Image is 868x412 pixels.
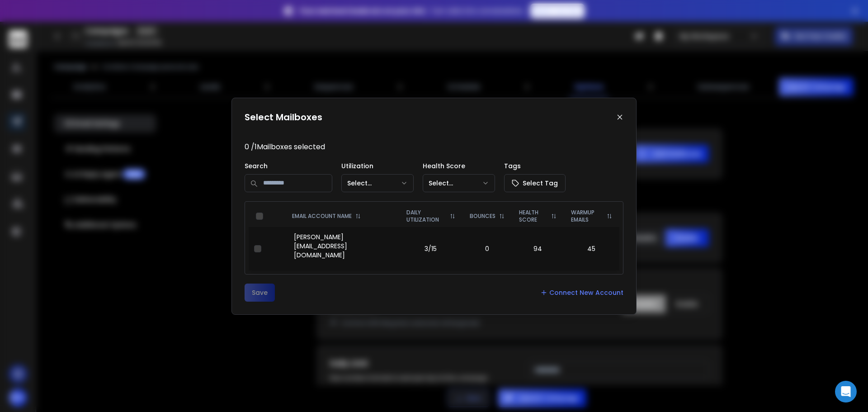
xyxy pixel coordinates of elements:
[294,232,394,260] p: [PERSON_NAME][EMAIL_ADDRESS][DOMAIN_NAME]
[406,209,446,223] p: DAILY UTILIZATION
[245,161,332,170] p: Search
[399,227,462,270] td: 3/15
[292,213,392,220] div: EMAIL ACCOUNT NAME
[540,288,623,297] a: Connect New Account
[564,227,619,270] td: 45
[423,174,495,192] button: Select...
[512,227,564,270] td: 94
[504,174,566,192] button: Select Tag
[571,209,603,223] p: WARMUP EMAILS
[519,209,547,223] p: HEALTH SCORE
[245,142,623,152] p: 0 / 1 Mailboxes selected
[835,381,857,403] div: Open Intercom Messenger
[470,213,495,220] p: BOUNCES
[504,161,566,170] p: Tags
[468,244,506,253] p: 0
[245,111,322,123] h1: Select Mailboxes
[341,174,414,192] button: Select...
[423,161,495,170] p: Health Score
[341,161,414,170] p: Utilization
